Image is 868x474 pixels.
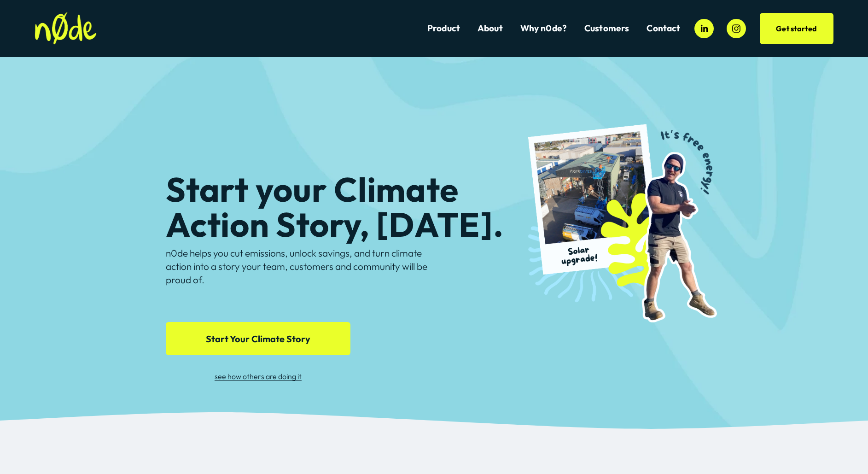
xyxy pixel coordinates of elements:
[166,322,350,355] a: Start Your Climate Story
[520,22,567,35] a: Why n0de?
[647,22,680,35] a: Contact
[584,23,629,34] span: Customers
[35,12,96,45] img: n0de
[427,22,460,35] a: Product
[760,13,833,44] a: Get started
[584,22,629,35] a: folder dropdown
[166,246,431,287] p: n0de helps you cut emissions, unlock savings, and turn climate action into a story your team, cus...
[215,372,302,381] a: see how others are doing it
[478,22,503,35] a: About
[727,19,746,38] a: Instagram
[166,172,540,241] h1: Start your Climate Action Story, [DATE].
[694,19,714,38] a: LinkedIn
